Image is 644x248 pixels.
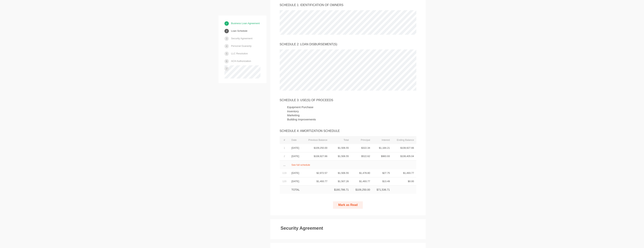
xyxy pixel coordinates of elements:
td: $13.49 [372,177,392,186]
th: Previous Balance [303,136,330,144]
td: $71,536.71 [372,186,392,194]
td: 120 [280,177,289,186]
li: Marketing [287,113,416,117]
td: [DATE] [289,177,303,186]
td: $322.34 [351,144,372,152]
td: $1,506.55 [330,144,351,152]
td: $2,972.57 [303,169,330,177]
td: TOTAL [289,186,303,194]
li: Equipment Purchase [287,105,416,109]
th: Principal [351,136,372,144]
div: SCHEDULE 2: LOAN DISBURSEMENT(S) [280,42,416,47]
td: ... [280,160,289,169]
a: ACH Authorization [231,58,251,64]
td: $1,506.55 [330,169,351,177]
a: Loan Schedule [231,28,247,34]
a: See full schedule [291,163,310,166]
td: $983.93 [372,152,392,161]
td: $27.75 [372,169,392,177]
td: $1,507.26 [330,177,351,186]
td: $1,493.77 [392,169,416,177]
div: SCHEDULE 4: AMORTIZATION SCHEDULE [280,129,416,133]
td: $0.00 [392,177,416,186]
a: LLC Resolution [231,50,248,57]
th: # [280,136,289,144]
td: $180,786.71 [330,186,351,194]
td: $109,250.00 [303,144,330,152]
td: 119 [280,169,289,177]
td: $1,506.55 [330,152,351,161]
td: $108,927.66 [392,144,416,152]
td: [DATE] [289,169,303,177]
td: 2 [280,152,289,161]
div: SCHEDULE 1: IDENTIFICATION OF OWNERS [280,3,416,7]
a: Security Agreement [231,35,252,42]
button: Mark as Read [333,201,363,209]
th: Total [330,136,351,144]
th: Ending Balance [392,136,416,144]
td: $1,478.80 [351,169,372,177]
td: $109,250.00 [351,186,372,194]
td: $108,405.04 [392,152,416,161]
td: [DATE] [289,152,303,161]
td: [DATE] [289,144,303,152]
li: Building Improvements [287,117,416,121]
h3: Security Agreement [281,226,323,231]
li: Inventory [287,109,416,113]
td: $1,184.21 [372,144,392,152]
th: Date [289,136,303,144]
td: $1,493.77 [303,177,330,186]
a: Business Loan Agreement [231,20,260,27]
td: $1,493.77 [351,177,372,186]
div: SCHEDULE 3: USE(S) OF PROCEEDS [280,98,416,102]
th: Interest [372,136,392,144]
td: $522.62 [351,152,372,161]
td: $108,927.66 [303,152,330,161]
td: 1 [280,144,289,152]
a: Personal Guaranty [231,43,251,49]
